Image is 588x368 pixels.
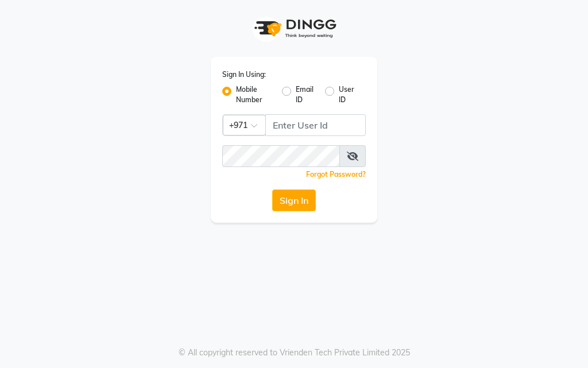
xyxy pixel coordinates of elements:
[339,84,357,105] label: User ID
[296,84,315,105] label: Email ID
[306,170,366,179] a: Forgot Password?
[222,145,340,167] input: Username
[248,11,340,45] img: logo1.svg
[272,189,316,211] button: Sign In
[222,69,266,80] label: Sign In Using:
[265,114,366,136] input: Username
[236,84,273,105] label: Mobile Number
